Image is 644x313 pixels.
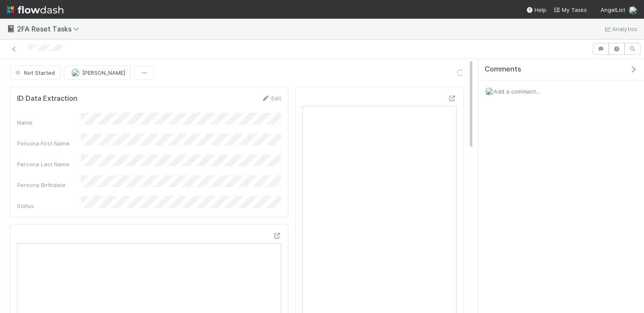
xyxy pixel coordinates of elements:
button: [PERSON_NAME] [64,65,131,80]
span: Not Started [14,69,55,76]
span: 2FA Reset Tasks [17,25,83,33]
div: Name [17,118,81,127]
h5: ID Data Extraction [17,94,78,103]
span: [PERSON_NAME] [82,69,125,76]
button: Not Started [10,65,60,80]
img: avatar_a8b9208c-77c1-4b07-b461-d8bc701f972e.png [629,6,637,14]
div: Persona Birthdate [17,181,81,189]
div: Help [526,6,546,14]
span: 📓 [7,25,15,32]
a: My Tasks [553,6,587,14]
div: Persona First Name [17,139,81,148]
img: avatar_a8b9208c-77c1-4b07-b461-d8bc701f972e.png [485,87,494,96]
a: Analytics [604,24,637,34]
span: AngelList [601,6,625,13]
span: Comments [485,65,521,74]
img: avatar_a8b9208c-77c1-4b07-b461-d8bc701f972e.png [71,68,80,77]
span: Add a comment... [494,88,540,95]
div: Status [17,202,81,210]
span: My Tasks [553,6,587,13]
img: logo-inverted-e16ddd16eac7371096b0.svg [7,3,63,17]
div: Persona Last Name [17,160,81,168]
a: Edit [261,95,281,102]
